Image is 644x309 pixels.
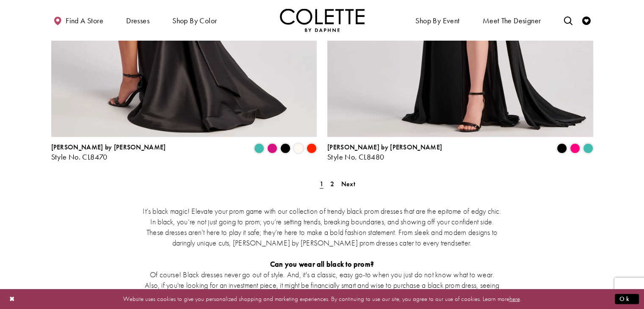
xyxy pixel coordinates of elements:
[280,8,365,32] a: Visit Home Page
[509,295,520,303] a: here
[267,143,277,154] i: Fuchsia
[307,143,317,154] i: Scarlet
[172,17,217,25] span: Shop by color
[51,143,166,152] span: [PERSON_NAME] by [PERSON_NAME]
[341,179,355,188] span: Next
[51,143,166,161] div: Colette by Daphne Style No. CL8470
[580,8,593,32] a: Check Wishlist
[51,152,108,162] span: Style No. CL8470
[126,17,149,25] span: Dresses
[317,178,326,190] span: Current Page
[328,178,337,190] a: Page 2
[561,8,574,32] a: Toggle search
[51,8,105,32] a: Find a store
[483,17,541,25] span: Meet the designer
[327,152,384,162] span: Style No. CL8480
[615,294,639,304] button: Submit Dialog
[339,178,358,190] a: Next Page
[327,143,442,152] span: [PERSON_NAME] by [PERSON_NAME]
[61,293,583,305] p: Website uses cookies to give you personalized shopping and marketing experiences. By continuing t...
[293,143,304,154] i: Diamond White
[254,143,264,154] i: Turquoise
[170,8,219,32] span: Shop by color
[5,292,19,306] button: Close Dialog
[280,8,365,32] img: Colette by Daphne
[124,8,152,32] span: Dresses
[415,17,459,25] span: Shop By Event
[557,143,567,154] i: Black
[320,179,323,188] span: 1
[330,179,334,188] span: 2
[583,143,593,154] i: Turquoise
[142,206,502,248] p: It’s black magic! Elevate your prom game with our collection of trendy black prom dresses that ar...
[280,143,290,154] i: Black
[481,8,543,32] a: Meet the designer
[270,259,374,269] strong: Can you wear all black to prom?
[570,143,580,154] i: Hot Pink
[327,143,442,161] div: Colette by Daphne Style No. CL8480
[66,17,103,25] span: Find a store
[413,8,462,32] span: Shop By Event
